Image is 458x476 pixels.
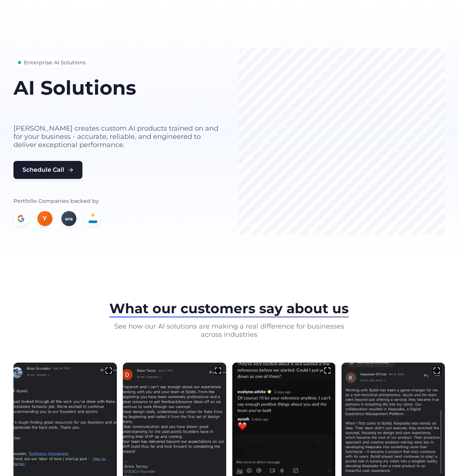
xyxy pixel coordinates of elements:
h1: AI Solutions [13,77,220,98]
div: era [61,211,76,226]
p: Portfolio Companies backed by [13,197,220,205]
img: expand [104,366,113,375]
img: expand [214,366,222,375]
span: What our customers say about us [109,300,349,317]
div: Y [37,211,52,226]
p: See how our AI solutions are making a real difference for businesses across industries [109,322,349,339]
img: expand [323,366,332,375]
p: [PERSON_NAME] creates custom AI products trained on and for your business - accurate, reliable, a... [13,124,220,149]
img: expand [433,366,441,375]
h2: built for your business needs [13,101,220,115]
button: Schedule Call [13,161,82,179]
span: Enterprise AI Solutions [24,58,86,67]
